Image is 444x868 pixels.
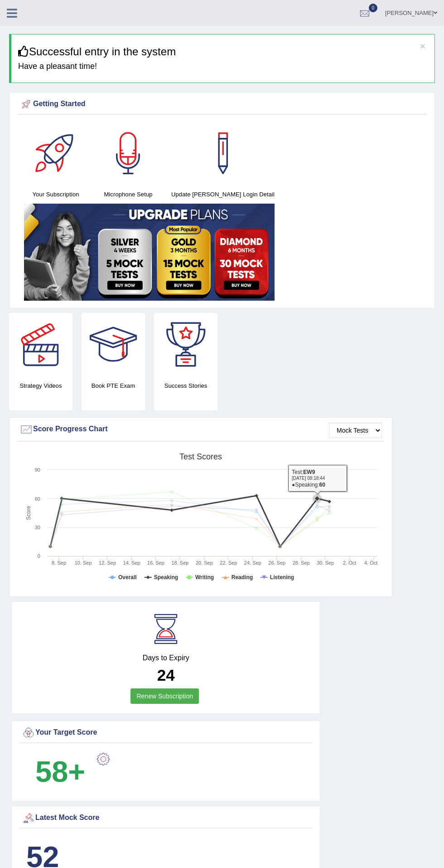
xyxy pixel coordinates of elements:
h4: Your Subscription [24,190,87,199]
tspan: Speaking [154,574,178,580]
a: Renew Subscription [130,688,199,704]
b: 24 [157,666,175,684]
button: × [420,41,425,51]
tspan: 22. Sep [220,560,237,566]
h4: Book PTE Exam [82,381,145,390]
tspan: 18. Sep [171,560,188,566]
tspan: Score [25,506,32,520]
tspan: 14. Sep [123,560,140,566]
div: Getting Started [19,98,425,111]
tspan: 24. Sep [244,560,261,566]
tspan: 16. Sep [147,560,164,566]
div: Score Progress Chart [19,423,382,436]
h4: Update [PERSON_NAME] Login Detail [169,190,277,199]
tspan: 30. Sep [317,560,334,566]
tspan: 26. Sep [268,560,285,566]
text: 0 [38,553,40,559]
img: small5.jpg [24,204,275,301]
tspan: 20. Sep [196,560,213,566]
div: Latest Mock Score [22,811,310,825]
tspan: Listening [270,574,294,580]
tspan: Test scores [179,452,222,461]
h4: Success Stories [154,381,217,390]
h3: Successful entry in the system [18,46,428,58]
h4: Days to Expiry [22,654,310,662]
text: 30 [35,525,40,530]
text: 90 [35,467,40,473]
div: Your Target Score [22,726,310,740]
tspan: 12. Sep [99,560,116,566]
tspan: 28. Sep [293,560,310,566]
text: 60 [35,496,40,502]
h4: Strategy Videos [9,381,72,390]
tspan: Writing [195,574,214,580]
tspan: Overall [118,574,137,580]
span: 0 [369,4,378,12]
tspan: 8. Sep [52,560,66,566]
tspan: 2. Oct [343,560,356,566]
h4: Microphone Setup [97,190,160,199]
h4: Have a pleasant time! [18,62,428,71]
b: 58+ [35,755,85,788]
tspan: Reading [232,574,253,580]
tspan: 4. Oct [364,560,377,566]
tspan: 10. Sep [75,560,92,566]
